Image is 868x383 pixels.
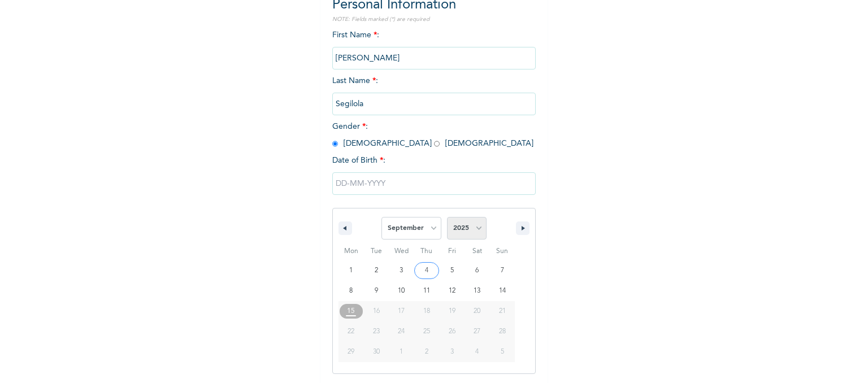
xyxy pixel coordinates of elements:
[423,321,430,342] span: 25
[338,260,364,281] button: 1
[489,260,515,281] button: 7
[332,31,536,62] span: First Name :
[423,281,430,301] span: 11
[475,260,479,281] span: 6
[499,301,506,321] span: 21
[489,321,515,342] button: 28
[389,260,414,281] button: 3
[332,172,536,195] input: DD-MM-YYYY
[332,77,536,108] span: Last Name :
[332,93,536,115] input: Enter your last name
[338,342,364,362] button: 29
[349,260,353,281] span: 1
[373,301,380,321] span: 16
[348,342,354,362] span: 29
[364,342,389,362] button: 30
[338,242,364,260] span: Mon
[332,155,385,167] span: Date of Birth :
[414,281,440,301] button: 11
[414,242,440,260] span: Thu
[414,260,440,281] button: 4
[501,260,504,281] span: 7
[338,301,364,321] button: 15
[398,281,405,301] span: 10
[449,321,455,342] span: 26
[375,260,378,281] span: 2
[364,260,389,281] button: 2
[474,321,480,342] span: 27
[364,321,389,342] button: 23
[338,321,364,342] button: 22
[347,301,355,321] span: 15
[465,242,490,260] span: Sat
[338,281,364,301] button: 8
[349,281,353,301] span: 8
[373,321,380,342] span: 23
[389,281,414,301] button: 10
[414,301,440,321] button: 18
[332,15,536,24] p: NOTE: Fields marked (*) are required
[389,242,414,260] span: Wed
[465,321,490,342] button: 27
[375,281,378,301] span: 9
[332,123,533,147] span: Gender : [DEMOGRAPHIC_DATA] [DEMOGRAPHIC_DATA]
[489,242,515,260] span: Sun
[450,260,454,281] span: 5
[439,242,465,260] span: Fri
[474,281,480,301] span: 13
[414,321,440,342] button: 25
[465,260,490,281] button: 6
[465,301,490,321] button: 20
[398,321,405,342] span: 24
[465,281,490,301] button: 13
[348,321,354,342] span: 22
[364,281,389,301] button: 9
[400,260,403,281] span: 3
[423,301,430,321] span: 18
[398,301,405,321] span: 17
[439,260,465,281] button: 5
[499,281,506,301] span: 14
[439,281,465,301] button: 12
[439,321,465,342] button: 26
[449,281,455,301] span: 12
[499,321,506,342] span: 28
[439,301,465,321] button: 19
[373,342,380,362] span: 30
[364,301,389,321] button: 16
[489,281,515,301] button: 14
[449,301,455,321] span: 19
[332,47,536,69] input: Enter your first name
[474,301,480,321] span: 20
[489,301,515,321] button: 21
[364,242,389,260] span: Tue
[389,301,414,321] button: 17
[389,321,414,342] button: 24
[425,260,428,281] span: 4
